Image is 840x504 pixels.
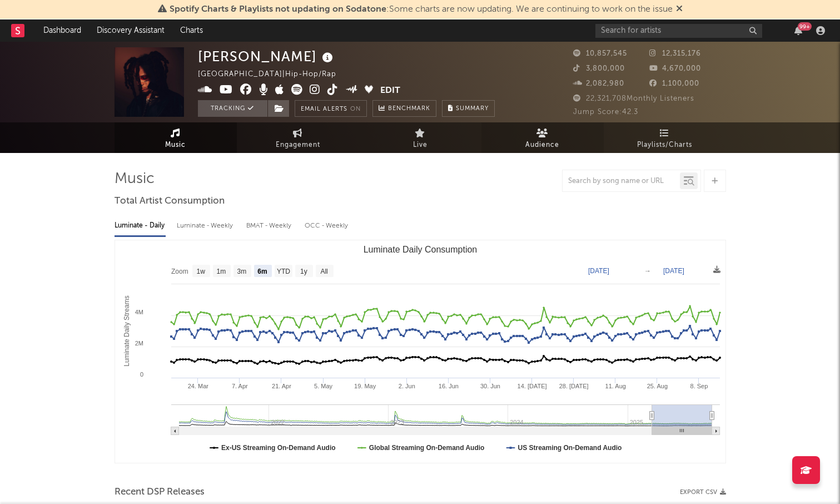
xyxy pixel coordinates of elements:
[314,383,333,389] text: 5. May
[198,68,349,81] div: [GEOGRAPHIC_DATA] | Hip-Hop/Rap
[442,100,495,117] button: Summary
[115,486,205,499] span: Recent DSP Releases
[637,139,692,152] span: Playlists/Charts
[438,383,458,389] text: 16. Jun
[647,383,667,389] text: 25. Aug
[221,444,336,452] text: Ex-US Streaming On-Demand Audio
[644,267,651,275] text: →
[398,383,415,389] text: 2. Jun
[115,195,225,208] span: Total Artist Consumption
[680,489,726,496] button: Export CSV
[481,122,604,153] a: Audience
[276,139,320,152] span: Engagement
[232,383,248,389] text: 7. Apr
[480,383,500,389] text: 30. Jun
[573,65,625,72] span: 3,800,000
[605,383,625,389] text: 11. Aug
[573,80,624,87] span: 2,082,980
[196,268,205,275] text: 1w
[676,5,683,14] span: Dismiss
[663,267,684,275] text: [DATE]
[794,26,802,35] button: 99+
[135,309,143,315] text: 4M
[518,444,622,452] text: US Streaming On-Demand Audio
[272,383,291,389] text: 21. Apr
[372,100,436,117] a: Benchmark
[198,100,267,117] button: Tracking
[369,444,484,452] text: Global Streaming On-Demand Audio
[89,19,172,42] a: Discovery Assistant
[170,5,386,14] span: Spotify Charts & Playlists not updating on Sodatone
[115,216,166,235] div: Luminate - Daily
[257,268,267,275] text: 6m
[388,102,430,116] span: Benchmark
[122,295,130,366] text: Luminate Daily Streams
[140,371,143,378] text: 0
[171,268,188,275] text: Zoom
[320,268,327,275] text: All
[237,122,359,153] a: Engagement
[187,383,208,389] text: 24. Mar
[690,383,708,389] text: 8. Sep
[165,139,186,152] span: Music
[595,24,762,38] input: Search for artists
[559,383,588,389] text: 28. [DATE]
[198,47,336,66] div: [PERSON_NAME]
[36,19,89,42] a: Dashboard
[456,106,489,112] span: Summary
[135,340,143,347] text: 2M
[172,19,211,42] a: Charts
[115,122,237,153] a: Music
[413,139,428,152] span: Live
[588,267,609,275] text: [DATE]
[350,106,361,112] em: On
[300,268,307,275] text: 1y
[276,268,290,275] text: YTD
[573,108,638,116] span: Jump Score: 42.3
[649,80,699,87] span: 1,100,000
[170,5,673,14] span: : Some charts are now updating. We are continuing to work on the issue
[525,139,559,152] span: Audience
[115,240,725,463] svg: Luminate Daily Consumption
[517,383,546,389] text: 14. [DATE]
[380,84,400,98] button: Edit
[305,216,349,235] div: OCC - Weekly
[573,95,694,102] span: 22,321,708 Monthly Listeners
[177,216,235,235] div: Luminate - Weekly
[216,268,226,275] text: 1m
[649,65,701,72] span: 4,670,000
[237,268,246,275] text: 3m
[563,177,680,186] input: Search by song name or URL
[573,50,627,57] span: 10,857,545
[649,50,701,57] span: 12,315,176
[295,100,367,117] button: Email AlertsOn
[359,122,481,153] a: Live
[604,122,726,153] a: Playlists/Charts
[354,383,376,389] text: 19. May
[798,22,812,31] div: 99 +
[363,245,477,254] text: Luminate Daily Consumption
[246,216,294,235] div: BMAT - Weekly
